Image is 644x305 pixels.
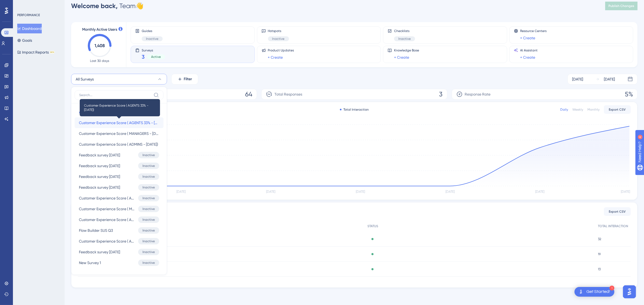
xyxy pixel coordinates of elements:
div: 4 [37,3,39,7]
div: Open Get Started! checklist, remaining modules: 1 [575,287,614,297]
span: 3 [142,53,145,61]
div: Weekly [572,107,583,112]
div: BETA [50,51,55,54]
span: New Survey 1 [79,260,101,266]
button: Customer Experience Score ( AGENTS 33% - [DATE])Customer Experience Score ( AGENTS 33% - [DATE]) [75,117,163,128]
span: Customer Experience Score ( AGENTS 33% - [DATE]) [79,238,136,244]
span: Inactive [142,153,155,157]
span: Inactive [142,196,155,200]
input: Search... [79,93,151,97]
button: Publish Changes [605,2,638,10]
a: + Create [520,35,535,41]
button: Dashboard [17,24,42,33]
span: Inactive [272,37,285,41]
span: Guides [142,29,163,33]
span: Inactive [142,250,155,254]
span: Customer Experience Score ( AGENTS 33% - [DATE]) [84,103,156,112]
span: Publish Changes [608,4,634,8]
span: Flow Builder SUS Q3 [79,227,113,234]
button: Customer Experience Score ( ADMINS - [DATE])Inactive [75,193,163,204]
span: Feedback survey [DATE] [79,249,120,255]
span: Monthly Active Users [82,26,117,33]
iframe: UserGuiding AI Assistant Launcher [621,284,638,300]
span: Feedback survey [DATE] [79,173,120,180]
span: 3 [439,90,443,99]
button: Customer Experience Score ( MANAGERS - [DATE]) [75,128,163,139]
button: Feedback survey [DATE]Inactive [75,247,163,257]
button: Export CSV [604,105,631,114]
span: Feedback survey [DATE] [79,184,120,191]
span: Export CSV [609,107,626,112]
span: TOTAL INTERACTION [598,224,628,228]
a: + Create [394,54,409,61]
span: Need Help? [13,1,34,8]
button: Customer Experience Score ( AGENTS 33% - [DATE])Inactive [75,214,163,225]
span: Welcome back, [71,2,118,10]
span: Checklists [394,29,415,33]
button: Feedback survey [DATE]Inactive [75,150,163,160]
button: Flow Builder SUS Q3Inactive [75,225,163,236]
tspan: [DATE] [176,190,186,194]
span: Inactive [142,261,155,265]
button: Impact ReportsBETA [17,47,55,57]
button: All Surveys [75,107,163,117]
span: Filter [184,76,192,82]
span: All Surveys [79,109,97,115]
a: + Create [268,54,283,61]
button: Feedback survey [DATE]Inactive [75,160,163,171]
div: Monthly [587,107,600,112]
button: Goals [17,36,32,45]
span: 19 [598,252,601,256]
span: Total Responses [274,91,302,97]
text: 1,408 [95,43,105,48]
span: Feedback survey [DATE] [79,152,120,158]
button: Feedback survey [DATE]Inactive [75,182,163,193]
span: 32 [598,237,601,241]
img: launcher-image-alternative-text [578,289,584,295]
span: Customer Experience Score ( MANAGERS - [DATE]) [79,206,136,212]
span: Inactive [142,207,155,211]
span: Inactive [398,37,411,41]
span: Customer Experience Score ( AGENTS 33% - [DATE]) [79,216,136,223]
button: Customer Experience Score ( ADMINS - [DATE]) [75,139,163,150]
a: + Create [520,54,535,61]
div: Get Started! [586,289,610,295]
span: Customer Experience Score ( MANAGERS - [DATE]) [79,130,159,137]
span: 13 [598,267,601,271]
span: 5% [625,90,633,99]
span: 64 [245,90,252,99]
div: Daily [560,107,568,112]
span: Active [151,55,161,59]
span: Knowledge Base [394,48,419,52]
tspan: [DATE] [266,190,275,194]
span: Resource Centers [520,29,547,33]
span: Inactive [142,174,155,179]
span: Hotspots [268,29,289,33]
button: All Surveys [71,74,167,85]
span: Inactive [142,164,155,168]
button: Customer Experience Score ( AGENTS 33% - [DATE])Inactive [75,236,163,247]
span: Product Updates [268,48,294,52]
button: New Survey 1Inactive [75,257,163,268]
span: Export CSV [609,209,626,214]
div: [DATE] [604,76,615,82]
span: Response Rate [465,91,491,97]
tspan: [DATE] [621,190,630,194]
span: Inactive [142,185,155,190]
span: All Surveys [76,76,94,82]
span: Inactive [142,239,155,243]
div: [DATE] [572,76,583,82]
div: Total Interaction [340,107,369,112]
tspan: [DATE] [445,190,455,194]
div: PERFORMANCE [17,13,40,17]
button: Export CSV [604,207,631,216]
button: Filter [171,74,198,85]
span: Customer Experience Score ( AGENTS 33% - [DATE]) [79,120,159,126]
div: Team 👋 [71,2,144,10]
span: Inactive [146,37,158,41]
span: Inactive [142,228,155,233]
tspan: [DATE] [356,190,365,194]
span: Inactive [142,218,155,222]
